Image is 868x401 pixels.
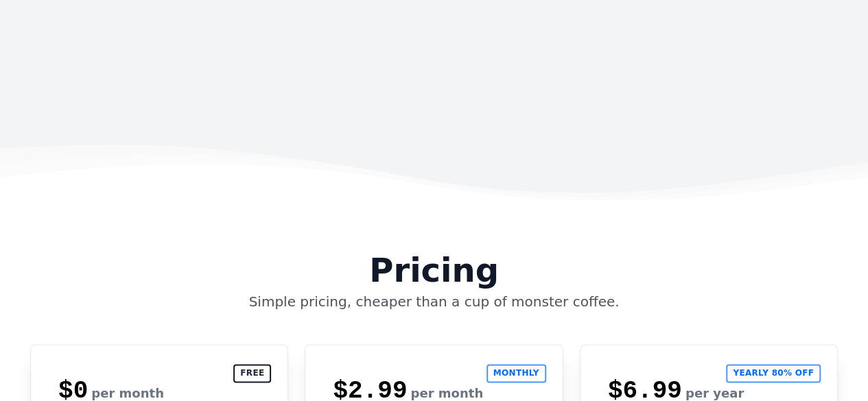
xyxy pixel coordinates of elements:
[91,386,164,400] span: per month
[486,364,546,382] h2: Monthly
[233,364,271,382] h2: Free
[685,386,744,400] span: per year
[726,364,821,382] h2: Yearly 80% off
[410,386,483,400] span: per month
[22,221,846,287] h2: Pricing
[22,292,846,311] p: Simple pricing, cheaper than a cup of monster coffee.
